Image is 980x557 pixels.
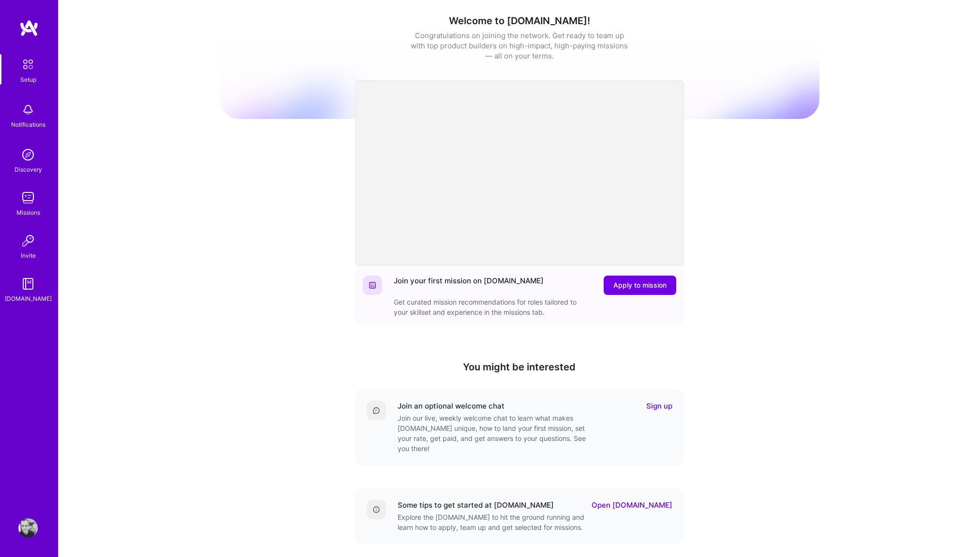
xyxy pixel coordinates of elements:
[18,100,38,119] img: bell
[15,164,42,175] div: Discovery
[18,54,38,74] img: setup
[646,401,672,411] a: Sign up
[369,281,376,289] img: Website
[20,74,36,85] div: Setup
[355,361,684,373] h4: You might be interested
[398,401,505,411] div: Join an optional welcome chat
[18,145,38,164] img: discovery
[355,80,684,265] iframe: video
[18,274,38,293] img: guide book
[372,506,380,513] img: Details
[604,276,676,295] button: Apply to mission
[394,297,587,317] div: Get curated mission recommendations for roles tailored to your skillset and experience in the mis...
[613,280,667,290] span: Apply to mission
[398,512,591,532] div: Explore the [DOMAIN_NAME] to hit the ground running and learn how to apply, team up and get selec...
[18,188,38,207] img: teamwork
[11,119,45,130] div: Notifications
[19,19,39,37] img: logo
[18,518,38,538] img: User Avatar
[394,276,544,295] div: Join your first mission on [DOMAIN_NAME]
[21,250,36,261] div: Invite
[220,15,819,27] h1: Welcome to [DOMAIN_NAME]!
[18,231,38,250] img: Invite
[372,407,380,414] img: Comment
[16,207,40,218] div: Missions
[592,500,672,510] a: Open [DOMAIN_NAME]
[398,413,591,454] div: Join our live, weekly welcome chat to learn what makes [DOMAIN_NAME] unique, how to land your fir...
[411,30,628,61] div: Congratulations on joining the network. Get ready to team up with top product builders on high-im...
[16,518,40,538] a: User Avatar
[5,293,52,304] div: [DOMAIN_NAME]
[398,500,554,510] div: Some tips to get started at [DOMAIN_NAME]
